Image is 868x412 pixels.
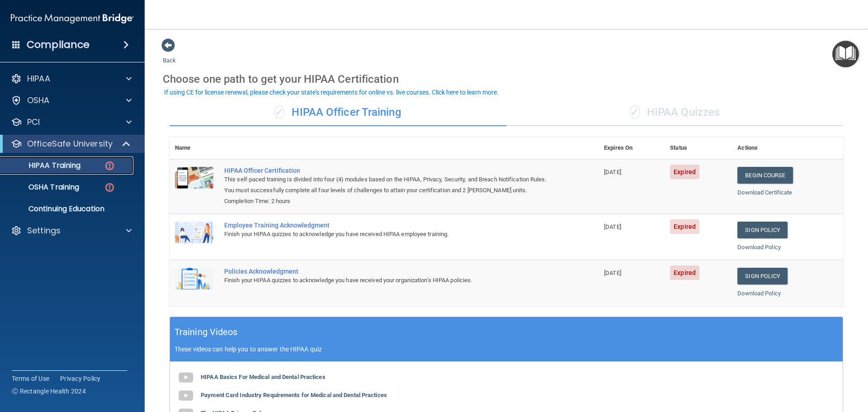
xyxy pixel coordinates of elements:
[224,275,553,286] div: Finish your HIPAA quizzes to acknowledge you have received your organization’s HIPAA policies.
[224,229,553,240] div: Finish your HIPAA quizzes to acknowledge you have received HIPAA employee training.
[224,222,553,229] div: Employee Training Acknowledgment
[163,46,176,64] a: Back
[224,167,553,174] a: HIPAA Officer Certification
[6,161,80,170] p: HIPAA Training
[163,88,500,97] button: If using CE for license renewal, please check your state's requirements for online vs. live cours...
[737,290,781,297] a: Download Policy
[11,73,132,84] a: HIPAA
[737,189,792,196] a: Download Certificate
[6,183,79,192] p: OSHA Training
[177,369,195,387] img: gray_youtube_icon.38fcd6cc.png
[175,346,838,353] p: These videos can help you to answer the HIPAA quiz
[27,95,50,106] p: OSHA
[224,268,553,275] div: Policies Acknowledgment
[732,137,843,159] th: Actions
[104,182,115,193] img: danger-circle.6113f641.png
[201,374,325,380] b: HIPAA Basics For Medical and Dental Practices
[224,174,553,196] div: This self-paced training is divided into four (4) modules based on the HIPAA, Privacy, Security, ...
[506,99,843,126] div: HIPAA Quizzes
[170,137,219,159] th: Name
[832,41,859,67] button: Open Resource Center
[27,73,50,84] p: HIPAA
[737,222,788,238] a: Sign Policy
[177,387,195,405] img: gray_youtube_icon.38fcd6cc.png
[224,196,553,207] div: Completion Time: 2 hours
[11,117,132,128] a: PCI
[737,167,793,184] a: Begin Course
[599,137,665,159] th: Expires On
[11,95,132,106] a: OSHA
[11,225,132,236] a: Settings
[274,105,284,119] span: ✓
[27,38,90,51] h4: Compliance
[737,268,788,284] a: Sign Policy
[604,169,621,175] span: [DATE]
[604,270,621,276] span: [DATE]
[201,392,387,398] b: Payment Card Industry Requirements for Medical and Dental Practices
[27,117,40,128] p: PCI
[11,9,134,28] img: PMB logo
[27,225,61,236] p: Settings
[11,138,131,149] a: OfficeSafe University
[670,165,699,179] span: Expired
[12,387,86,396] span: Ⓒ Rectangle Health 2024
[604,223,621,230] span: [DATE]
[6,204,129,213] p: Continuing Education
[175,324,238,340] h5: Training Videos
[665,137,732,159] th: Status
[737,244,781,251] a: Download Policy
[170,99,506,126] div: HIPAA Officer Training
[27,138,113,149] p: OfficeSafe University
[60,374,101,383] a: Privacy Policy
[164,89,499,95] div: If using CE for license renewal, please check your state's requirements for online vs. live cours...
[12,374,49,383] a: Terms of Use
[670,219,699,234] span: Expired
[670,265,699,280] span: Expired
[163,66,850,92] div: Choose one path to get your HIPAA Certification
[104,160,115,171] img: danger-circle.6113f641.png
[630,105,640,119] span: ✓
